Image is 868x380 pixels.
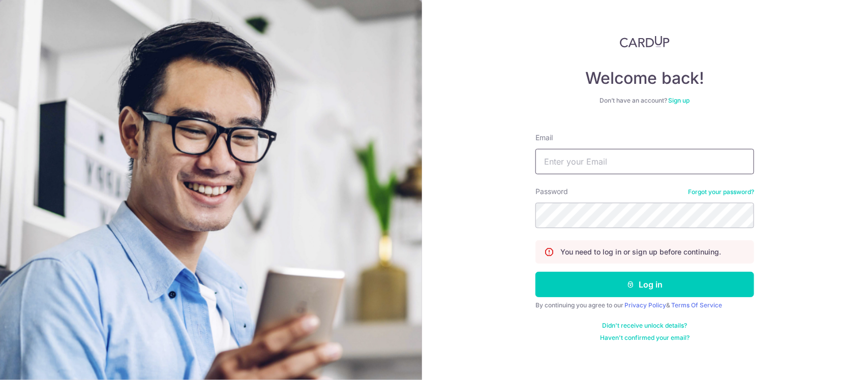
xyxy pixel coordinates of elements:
p: You need to log in or sign up before continuing. [560,247,721,257]
div: Don’t have an account? [535,97,754,105]
a: Forgot your password? [688,188,754,196]
input: Enter your Email [535,149,754,174]
a: Terms Of Service [671,301,722,309]
label: Email [535,133,553,143]
div: By continuing you agree to our & [535,301,754,309]
label: Password [535,186,568,197]
img: CardUp Logo [620,36,670,48]
a: Sign up [669,97,690,104]
a: Haven't confirmed your email? [600,334,690,342]
button: Log in [535,272,754,297]
h4: Welcome back! [535,68,754,88]
a: Privacy Policy [624,301,666,309]
a: Didn't receive unlock details? [603,322,687,330]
